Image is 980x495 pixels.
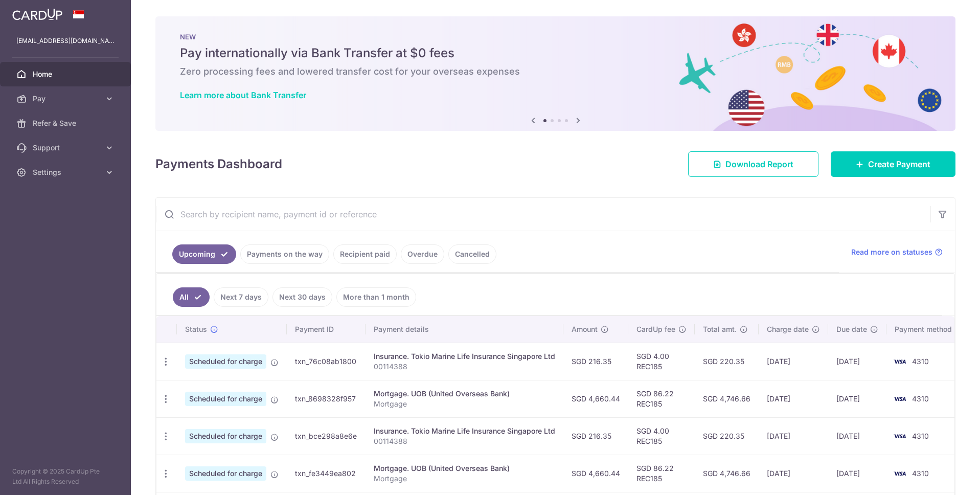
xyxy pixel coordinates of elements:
td: txn_bce298a8e6e [287,417,366,455]
td: SGD 216.35 [563,343,628,380]
td: [DATE] [759,455,828,492]
td: SGD 4.00 REC185 [628,343,695,380]
img: Bank Card [890,430,910,442]
td: [DATE] [828,455,886,492]
span: Support [33,143,100,153]
td: [DATE] [828,417,886,455]
span: 4310 [912,469,929,478]
td: txn_fe3449ea802 [287,455,366,492]
img: Bank Card [890,467,910,480]
div: Mortgage. UOB (United Overseas Bank) [374,389,555,399]
span: Home [33,69,100,79]
span: Pay [33,94,100,104]
td: SGD 86.22 REC185 [628,380,695,417]
p: [EMAIL_ADDRESS][DOMAIN_NAME] [16,36,115,46]
th: Payment details [366,316,563,343]
span: Amount [572,324,598,334]
a: Create Payment [831,151,955,177]
td: [DATE] [828,343,886,380]
td: txn_8698328f957 [287,380,366,417]
p: 00114388 [374,362,555,372]
td: SGD 216.35 [563,417,628,455]
td: SGD 4,746.66 [695,380,759,417]
span: Scheduled for charge [185,429,266,443]
span: CardUp fee [636,324,675,334]
div: Insurance. Tokio Marine Life Insurance Singapore Ltd [374,426,555,436]
span: Create Payment [868,158,930,170]
div: Mortgage. UOB (United Overseas Bank) [374,463,555,474]
span: Scheduled for charge [185,354,266,369]
p: Mortgage [374,399,555,409]
a: Upcoming [172,244,236,264]
a: Cancelled [448,244,496,264]
td: [DATE] [759,380,828,417]
p: NEW [180,33,931,41]
span: Refer & Save [33,118,100,128]
a: Learn more about Bank Transfer [180,90,306,100]
td: [DATE] [828,380,886,417]
a: Download Report [688,151,818,177]
td: SGD 220.35 [695,417,759,455]
img: Bank transfer banner [155,16,955,131]
td: SGD 4,660.44 [563,380,628,417]
img: CardUp [12,8,62,20]
img: Bank Card [890,355,910,368]
a: More than 1 month [336,287,416,307]
span: Charge date [767,324,809,334]
span: 4310 [912,357,929,366]
a: Next 30 days [272,287,332,307]
a: Read more on statuses [851,247,943,257]
a: Next 7 days [214,287,268,307]
a: Overdue [401,244,444,264]
h4: Payments Dashboard [155,155,282,173]
td: [DATE] [759,343,828,380]
p: Mortgage [374,474,555,484]
td: SGD 86.22 REC185 [628,455,695,492]
img: Bank Card [890,393,910,405]
a: Payments on the way [240,244,329,264]
span: Settings [33,167,100,177]
p: 00114388 [374,436,555,446]
a: Recipient paid [333,244,397,264]
td: [DATE] [759,417,828,455]
td: SGD 4,746.66 [695,455,759,492]
span: Total amt. [703,324,737,334]
span: Scheduled for charge [185,466,266,481]
span: 4310 [912,394,929,403]
span: Scheduled for charge [185,392,266,406]
span: Due date [836,324,867,334]
td: txn_76c08ab1800 [287,343,366,380]
h6: Zero processing fees and lowered transfer cost for your overseas expenses [180,65,931,78]
span: Download Report [725,158,793,170]
span: Status [185,324,207,334]
td: SGD 220.35 [695,343,759,380]
th: Payment ID [287,316,366,343]
span: 4310 [912,432,929,440]
span: Read more on statuses [851,247,932,257]
a: All [173,287,210,307]
input: Search by recipient name, payment id or reference [156,198,930,231]
th: Payment method [886,316,964,343]
div: Insurance. Tokio Marine Life Insurance Singapore Ltd [374,351,555,362]
h5: Pay internationally via Bank Transfer at $0 fees [180,45,931,61]
td: SGD 4,660.44 [563,455,628,492]
td: SGD 4.00 REC185 [628,417,695,455]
